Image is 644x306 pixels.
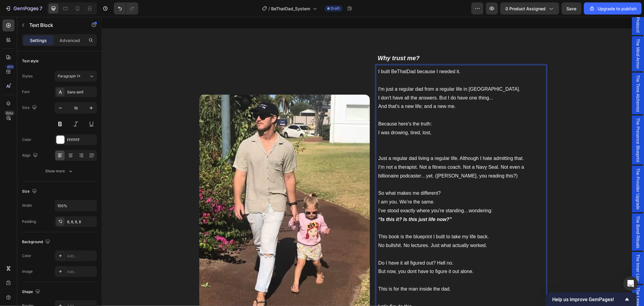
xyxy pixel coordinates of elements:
div: Open Intercom Messenger [623,276,638,291]
span: I am you. We’re the same. [277,183,333,188]
div: Size [22,104,38,112]
p: 7 [40,5,42,12]
div: Width [22,203,32,208]
strong: “Is this it? Is this just life now?” [277,200,350,205]
div: 450 [6,64,14,69]
span: Let’s fkn do this. [277,287,311,292]
div: Shape [22,288,41,296]
span: Draft [331,6,340,11]
p: I don't have all the answers. But I do have one thing... And that's a new life; and a new me. Bec... [277,77,442,138]
span: I’ve stood exactly where you’re standing…wondering: [277,191,391,197]
div: Beta [5,111,14,116]
span: Save [567,6,577,11]
span: The Inner Lion [533,237,539,265]
span: 0 product assigned [505,5,546,12]
p: ⁠⁠⁠⁠⁠⁠⁠ [276,34,444,48]
span: Help us improve GemPages! [552,297,623,302]
div: FFFFFF [67,137,95,143]
div: Size [22,187,38,196]
span: I'm just a regular dad from a regular life in [GEOGRAPHIC_DATA]. [277,70,418,75]
span: The Time Alchemist [533,58,539,95]
span: BeThatDad_System [271,5,310,12]
button: Show survey - Help us improve GemPages! [552,296,631,303]
span: This book is the blueprint I built to take my life back. [277,217,387,223]
span: The Legacy Layer [533,271,539,304]
div: Text style [22,58,39,64]
div: Background [22,238,51,246]
p: Text Block [29,21,81,29]
p: Settings [30,37,47,44]
span: I built BeThatDad because I needed it. [277,52,359,57]
div: Image [22,269,33,274]
iframe: Design area [102,17,644,306]
button: Save [562,2,582,15]
span: The Provider Upgrade [533,151,539,193]
i: Why trust me? [276,38,318,44]
div: Show more [46,168,74,174]
button: Show more [22,166,97,177]
div: Styles [22,73,33,79]
span: The Bond Rituals [533,199,539,231]
span: No bullshit. No lectures. Just what actually worked. [277,226,385,231]
button: Upgrade to publish [584,2,642,15]
button: Paragraph 1* [55,71,97,82]
div: Add... [67,253,95,259]
span: The Mind Armor [533,22,539,52]
div: Padding [22,219,36,224]
span: So what makes me different? [277,174,339,179]
input: Auto [55,200,97,211]
div: Color [22,253,31,259]
div: Font [22,89,30,95]
button: 0 product assigned [500,2,559,15]
button: 7 [2,2,45,15]
img: gempages_554646074824852340-244302db-97b7-485d-9317-eadf8b389ddf.png [98,78,268,305]
span: Just a regular dad living a regular life. Although I hate admitting that. [277,139,422,144]
div: Undo/Redo [114,2,138,15]
span: Do I have it all figured out? Hell no. [277,244,352,249]
div: Sans-serif [67,90,95,95]
span: This is for the man inside the dad. [277,270,349,275]
span: / [269,5,270,12]
h2: Rich Text Editor. Editing area: main [275,33,445,48]
div: Add... [67,269,95,275]
div: Align [22,151,39,160]
div: Upgrade to publish [589,5,636,12]
span: Paragraph 1* [57,73,80,79]
div: 8, 8, 8, 8 [67,219,95,225]
span: I’m not a therapist. Not a fitness coach. Not a Navy Seal. Not even a billionaire podcaster…yet. ... [277,148,422,162]
div: Color [22,137,31,142]
span: The Presence Blueprint [533,101,539,145]
span: But now, you dont have to figure it out alone. [277,252,372,257]
p: Advanced [59,37,80,44]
